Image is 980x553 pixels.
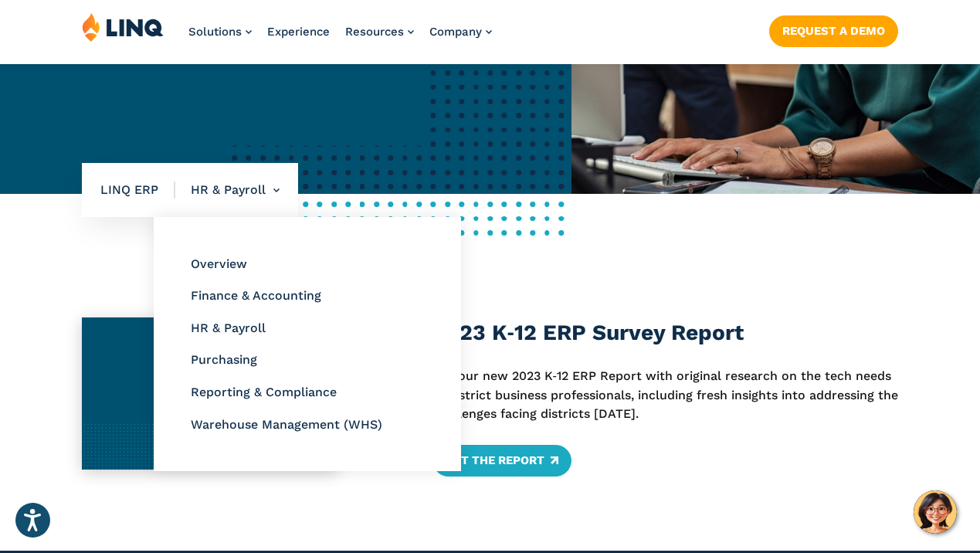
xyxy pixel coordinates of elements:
[432,317,899,348] h3: 2023 K‑12 ERP Survey Report
[191,352,257,367] a: Purchasing
[191,256,247,271] a: Overview
[188,25,242,39] span: Solutions
[82,317,337,470] img: 2023 K‑12 ERP Survey Report
[769,15,898,46] a: Request a Demo
[769,12,898,46] nav: Button Navigation
[429,25,482,39] span: Company
[345,25,404,39] span: Resources
[191,417,382,432] a: Warehouse Management (WHS)
[191,288,321,303] a: Finance & Accounting
[432,445,571,476] a: Get The Report
[82,12,164,42] img: LINQ | K‑12 Software
[429,25,492,39] a: Company
[267,25,330,39] a: Experience
[191,385,337,399] a: Reporting & Compliance
[100,182,175,198] span: LINQ ERP
[188,25,252,39] a: Solutions
[188,12,492,63] nav: Primary Navigation
[191,321,266,335] a: HR & Payroll
[914,490,957,534] button: Hello, have a question? Let’s chat.
[345,25,414,39] a: Resources
[175,163,280,217] li: HR & Payroll
[432,367,899,423] p: Get our new 2023 K‑12 ERP Report with original research on the tech needs of district business pr...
